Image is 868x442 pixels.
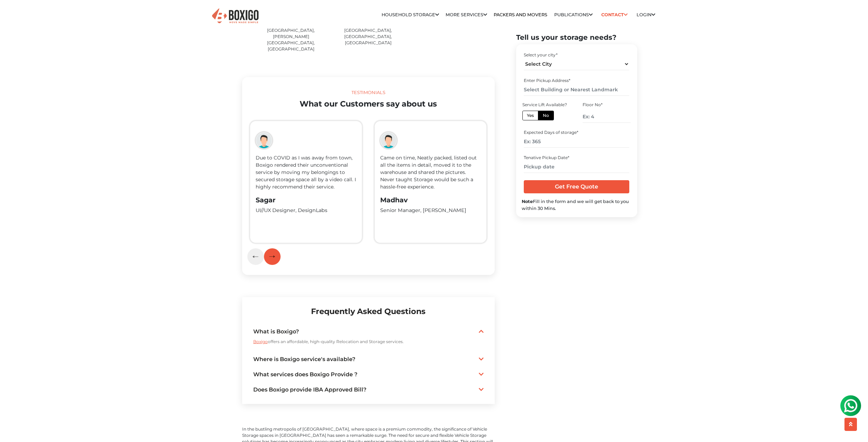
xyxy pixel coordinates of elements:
[516,33,637,42] h2: Tell us your storage needs?
[583,111,630,123] input: Ex: 4
[380,207,481,214] p: Senior Manager, [PERSON_NAME]
[253,328,484,336] a: What is Boxigo?
[256,132,272,149] img: boxigo_girl_icon
[253,255,258,258] img: previous-testimonial
[446,12,487,17] a: More services
[253,338,484,345] p: offers an affordable, high-quality Relocation and Storage services.
[7,7,21,21] img: whatsapp-icon.svg
[247,99,490,109] h2: What our Customers say about us
[844,418,857,431] button: scroll up
[380,154,481,191] p: Came on time, Neatly packed, listed out all the items in detail, moved it to the warehouse and sh...
[335,21,402,46] p: [GEOGRAPHIC_DATA], [GEOGRAPHIC_DATA], [GEOGRAPHIC_DATA], [GEOGRAPHIC_DATA]
[524,180,629,193] input: Get Free Quote
[269,255,275,258] img: next-testimonial
[522,102,570,108] div: Service Lift Available?
[256,196,356,204] h3: Sagar
[522,199,533,204] b: Note
[211,8,259,25] img: Boxigo
[247,89,490,96] div: Testimonials
[524,52,629,58] div: Select your city
[583,102,630,108] div: Floor No
[258,21,325,52] p: Kelambakkam, [GEOGRAPHIC_DATA], [PERSON_NAME][GEOGRAPHIC_DATA], [GEOGRAPHIC_DATA]
[524,155,629,161] div: Tenative Pickup Date
[524,161,629,173] input: Pickup date
[256,207,356,214] p: UI//UX Designer, DesignLabs
[382,12,439,17] a: Household Storage
[253,303,484,320] h2: Frequently Asked Questions
[253,355,484,363] a: Where is Boxigo service's available?
[253,370,484,379] a: What services does Boxigo Provide ?
[524,136,629,148] input: Ex: 365
[599,9,630,20] a: Contact
[524,84,629,96] input: Select Building or Nearest Landmark
[522,111,538,120] label: Yes
[380,196,481,204] h3: Madhav
[494,12,547,17] a: Packers and Movers
[524,129,629,136] div: Expected Days of storage
[253,339,268,344] span: Boxigo
[256,154,356,191] p: Due to COVID as I was away from town, Boxigo rendered their unconventional service by moving my b...
[253,386,484,394] a: Does Boxigo provide IBA Approved Bill?
[554,12,593,17] a: Publications
[538,111,554,120] label: No
[522,198,632,211] div: Fill in the form and we will get back to you within 30 Mins.
[524,77,629,84] div: Enter Pickup Address
[637,12,655,17] a: Login
[380,132,397,149] img: boxigo_girl_icon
